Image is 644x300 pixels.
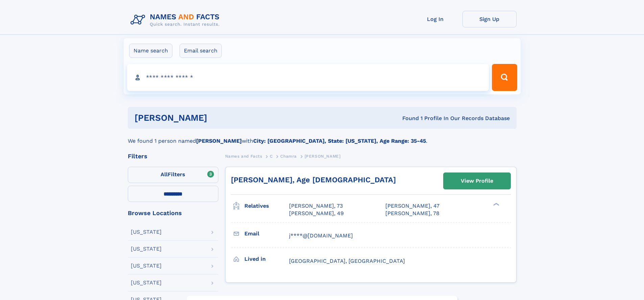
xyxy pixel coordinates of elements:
[289,258,405,264] span: [GEOGRAPHIC_DATA], [GEOGRAPHIC_DATA]
[161,171,168,178] span: All
[289,202,343,210] a: [PERSON_NAME], 73
[131,280,162,285] div: [US_STATE]
[461,173,493,189] div: View Profile
[289,210,344,217] a: [PERSON_NAME], 49
[231,176,396,184] a: [PERSON_NAME], Age [DEMOGRAPHIC_DATA]
[253,138,426,144] b: City: [GEOGRAPHIC_DATA], State: [US_STATE], Age Range: 35-45
[129,44,172,58] label: Name search
[128,167,218,183] label: Filters
[244,200,289,212] h3: Relatives
[270,152,273,160] a: C
[305,115,510,122] div: Found 1 Profile In Our Records Database
[128,129,517,145] div: We found 1 person named with .
[131,229,162,235] div: [US_STATE]
[385,202,439,210] a: [PERSON_NAME], 47
[462,11,517,27] a: Sign Up
[408,11,462,27] a: Log In
[244,253,289,265] h3: Lived in
[270,154,273,159] span: C
[305,154,341,159] span: [PERSON_NAME]
[244,228,289,239] h3: Email
[196,138,242,144] b: [PERSON_NAME]
[128,11,225,29] img: Logo Names and Facts
[225,152,262,160] a: Names and Facts
[444,173,510,189] a: View Profile
[131,246,162,252] div: [US_STATE]
[385,210,439,217] a: [PERSON_NAME], 78
[131,263,162,269] div: [US_STATE]
[128,153,218,159] div: Filters
[280,154,297,159] span: Chamra
[492,202,500,207] div: ❯
[492,64,517,91] button: Search Button
[135,114,305,122] h1: [PERSON_NAME]
[127,64,489,91] input: search input
[280,152,297,160] a: Chamra
[128,210,218,216] div: Browse Locations
[180,44,222,58] label: Email search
